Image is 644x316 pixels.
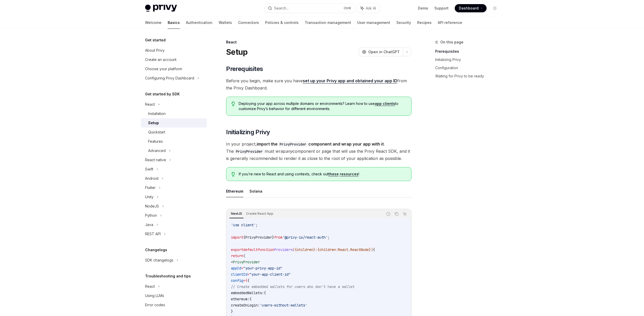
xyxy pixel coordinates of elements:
span: clientId [231,272,247,277]
span: return [231,254,243,258]
span: "your-app-client-id" [249,272,291,277]
span: '@privy-io/react-auth' [282,235,328,240]
div: Python [145,212,157,219]
a: Quickstart [141,128,207,137]
span: PrivyProvider [233,260,260,264]
a: Authentication [186,16,212,29]
strong: import the component and wrap your app with it [257,141,384,147]
a: About Privy [141,46,207,55]
div: Create an account [145,57,176,63]
span: Before you begin, make sure you have from the Privy Dashboard. [226,77,412,92]
span: React [338,247,348,252]
a: Choose your platform [141,64,207,74]
div: Flutter [145,185,156,191]
a: Dashboard [455,4,487,12]
a: app clients [375,101,395,106]
span: On this page [440,39,463,45]
span: { [245,278,247,283]
span: ({ [293,247,297,252]
a: Initializing Privy [435,56,503,64]
a: Support [434,6,449,11]
span: : [336,247,338,252]
span: createOnLogin: [231,303,260,308]
div: Quickstart [148,129,165,135]
span: ethereum: [231,297,249,301]
div: React [145,283,155,290]
div: Advanced [148,148,166,154]
span: { [373,247,375,252]
span: children [319,247,336,252]
h5: Get started [145,37,166,43]
span: Providers [274,247,293,252]
span: : [315,247,317,252]
div: Search... [274,5,289,11]
a: set up your Privy app and obtained your app ID [303,78,397,84]
span: ReactNode [350,247,369,252]
span: 'use client' [231,223,256,227]
h1: Setup [226,47,247,57]
span: If you’re new to React and using contexts, check out ! [239,171,406,177]
a: User management [357,16,390,29]
span: }) [369,247,373,252]
span: { [243,235,245,240]
span: "your-privy-app-id" [243,266,282,270]
button: Ask AI [357,4,380,13]
span: Initializing Privy [226,128,270,136]
span: { [317,247,319,252]
div: Features [148,138,163,145]
a: Error codes [141,300,207,310]
span: appId [231,266,241,270]
div: About Privy [145,47,165,53]
a: Prerequisites [435,47,503,56]
div: Configuring Privy Dashboard [145,75,194,81]
a: these [328,172,339,176]
span: Open in ChatGPT [368,49,400,55]
span: PrivyProvider [245,235,272,240]
span: } [272,235,274,240]
h5: Changelogs [145,247,167,253]
code: PrivyProvider [234,149,265,154]
a: Recipes [417,16,432,29]
span: { [249,297,252,301]
span: = [241,266,243,270]
div: React native [145,157,166,163]
span: ; [256,223,258,227]
a: Connectors [238,16,259,29]
span: In your project, . The must wrap component or page that will use the Privy React SDK, and it is g... [226,140,412,162]
a: resources [340,172,359,176]
div: SDK changelogs [145,257,173,263]
a: Using LLMs [141,291,207,300]
span: Ctrl K [344,6,351,10]
a: Basics [168,16,180,29]
span: . [348,247,350,252]
span: export [231,247,243,252]
div: Swift [145,166,153,172]
code: PrivyProvider [278,141,308,147]
span: embeddedWallets: [231,291,264,295]
button: Report incorrect code [385,211,392,217]
div: Error codes [145,302,165,308]
a: API reference [438,16,462,29]
span: < [231,260,233,264]
div: REST API [145,231,161,237]
a: Features [141,137,207,146]
span: = [243,278,245,283]
span: Ask AI [366,6,376,11]
span: default [243,247,258,252]
h5: Get started by SDK [145,91,180,97]
div: React [226,40,412,45]
span: function [258,247,274,252]
span: Dashboard [459,6,479,11]
div: Unity [145,194,154,200]
a: Security [396,16,411,29]
div: Android [145,175,158,182]
a: Setup [141,118,207,128]
span: Prerequisites [226,65,263,73]
div: Java [145,222,153,228]
a: Wallets [219,16,232,29]
button: Open in ChatGPT [359,48,403,56]
span: from [274,235,282,240]
span: = [247,272,249,277]
div: Setup [148,120,159,126]
span: { [247,278,249,283]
